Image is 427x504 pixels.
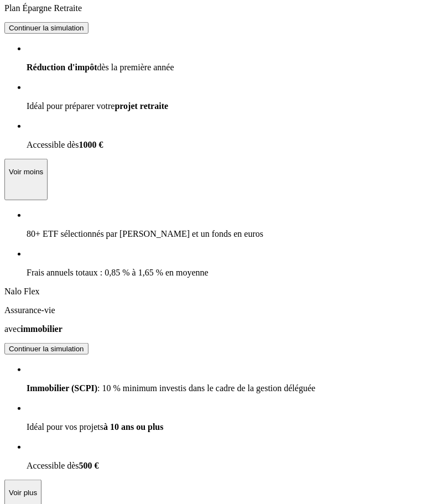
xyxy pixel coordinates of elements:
span: 80+ ETF sélectionnés par [PERSON_NAME] et un fonds en euros [27,229,263,238]
button: Continuer la simulation [4,22,88,34]
button: Voir moins [4,159,48,200]
p: Nalo Flex [4,287,376,297]
span: dès la première année [97,63,174,72]
span: 500 € [79,461,99,470]
button: Continuer la simulation [4,343,88,355]
span: à 10 ans ou plus [103,422,164,432]
span: immobilier [20,324,63,334]
span: Idéal pour vos projets [27,422,103,432]
span: : 10 % minimum investis dans le cadre de la gestion déléguée [97,383,315,393]
p: Voir moins [9,168,43,176]
div: Continuer la simulation [9,24,84,32]
p: Voir plus [9,489,37,497]
span: Réduction d'impôt [27,63,97,72]
p: Assurance-vie [4,305,376,315]
span: Accessible dès [27,461,79,470]
span: Accessible dès [27,140,79,149]
span: 1000 € [79,140,103,149]
p: Plan Épargne Retraite [4,3,376,13]
span: Immobilier (SCPI) [27,383,97,393]
span: Frais annuels totaux : 0,85 % à 1,65 % en moyenne [27,268,209,277]
div: Continuer la simulation [9,345,84,353]
span: Idéal pour préparer votre [27,101,114,111]
span: projet retraite [114,101,168,111]
span: avec [4,324,20,334]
